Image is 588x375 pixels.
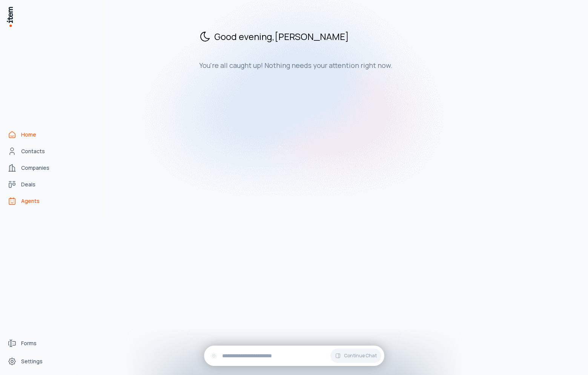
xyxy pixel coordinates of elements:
span: Deals [21,181,35,188]
div: Continue Chat [204,346,384,366]
span: Continue Chat [344,353,377,359]
a: Companies [5,160,62,175]
a: Forms [5,336,62,351]
span: Contacts [21,148,45,155]
a: Contacts [5,144,62,159]
img: Item Brain Logo [6,6,14,28]
span: Companies [21,164,49,172]
a: Settings [5,354,62,369]
span: Home [21,131,36,138]
button: Continue Chat [330,349,381,363]
span: Forms [21,340,37,347]
a: deals [5,177,62,192]
span: Settings [21,358,43,365]
span: Agents [21,197,40,205]
a: Home [5,127,62,142]
h3: You're all caught up! Nothing needs your attention right now. [199,61,453,70]
a: Agents [5,194,62,209]
h2: Good evening , [PERSON_NAME] [199,30,453,43]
